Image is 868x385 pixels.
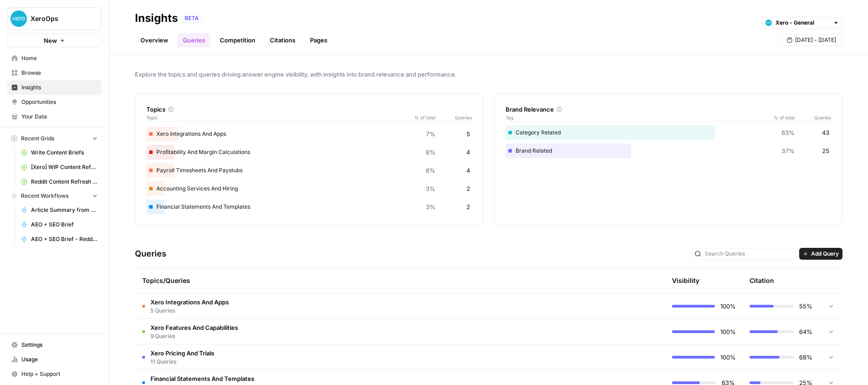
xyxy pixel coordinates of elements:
[720,353,735,362] span: 100%
[135,70,842,79] span: Explore the topics and queries driving answer engine visibility, with insights into brand relevan...
[305,33,333,47] a: Pages
[426,148,435,157] span: 6%
[150,307,229,315] span: 5 Queries
[31,149,98,157] span: Write Content Briefs
[31,235,98,243] span: AEO + SEO Brief - Reddit Test
[21,341,98,349] span: Settings
[21,192,68,200] span: Recent Workflows
[799,353,812,362] span: 68%
[21,69,98,77] span: Browse
[135,11,178,26] div: Insights
[150,374,254,383] span: Financial Statements And Templates
[21,370,98,378] span: Help + Support
[17,217,102,232] a: AEO + SEO Brief
[780,34,842,46] button: [DATE] - [DATE]
[7,109,102,124] a: Your Data
[181,14,202,23] div: BETA
[795,114,831,121] span: Queries
[749,268,774,293] div: Citation
[177,33,211,47] a: Queries
[21,98,98,106] span: Opportunities
[466,166,470,175] span: 4
[466,202,470,211] span: 2
[7,95,102,109] a: Opportunities
[822,146,829,155] span: 25
[705,249,792,258] input: Search Queries
[7,189,102,203] button: Recent Workflows
[426,166,435,175] span: 6%
[7,367,102,381] button: Help + Support
[506,125,831,140] div: Category Related
[31,221,98,229] span: AEO + SEO Brief
[21,83,98,92] span: Insights
[7,51,102,66] a: Home
[426,202,435,211] span: 3%
[17,145,102,160] a: Write Content Briefs
[408,114,435,121] span: % of total
[150,358,214,366] span: 11 Queries
[17,175,102,189] a: Reddit Content Refresh - Single URL
[31,206,98,214] span: Article Summary from Google Docs
[7,132,102,145] button: Recent Grids
[775,18,829,27] input: Xero - General
[150,332,238,340] span: 9 Queries
[767,114,795,121] span: % of total
[31,178,98,186] span: Reddit Content Refresh - Single URL
[720,327,735,336] span: 100%
[7,80,102,95] a: Insights
[506,114,767,121] span: Tag
[21,134,54,143] span: Recent Grids
[720,302,735,311] span: 100%
[426,129,435,139] span: 7%
[10,10,27,27] img: XeroOps Logo
[7,66,102,80] a: Browse
[426,184,435,193] span: 3%
[799,327,812,336] span: 64%
[44,36,57,45] span: New
[17,203,102,217] a: Article Summary from Google Docs
[822,128,829,137] span: 43
[17,160,102,175] a: [Xero] WIP Content Refresh
[506,144,831,158] div: Brand Related
[466,148,470,157] span: 4
[146,127,472,141] div: Xero Integrations And Apps
[466,184,470,193] span: 2
[7,7,102,30] button: Workspace: XeroOps
[146,105,472,114] div: Topics
[31,163,98,171] span: [Xero] WIP Content Refresh
[7,352,102,367] a: Usage
[146,114,408,121] span: Topic
[795,36,836,44] span: [DATE] - [DATE]
[135,33,174,47] a: Overview
[264,33,301,47] a: Citations
[17,232,102,246] a: AEO + SEO Brief - Reddit Test
[135,247,166,260] h3: Queries
[799,302,812,311] span: 55%
[146,163,472,178] div: Payroll Timesheets And Paystubs
[21,54,98,62] span: Home
[21,355,98,364] span: Usage
[781,146,795,155] span: 37%
[214,33,261,47] a: Competition
[781,128,795,137] span: 63%
[21,113,98,121] span: Your Data
[150,323,238,332] span: Xero Features And Capabilities
[146,200,472,214] div: Financial Statements And Templates
[146,145,472,159] div: Profitability And Margin Calculations
[150,298,229,307] span: Xero Integrations And Apps
[466,129,470,139] span: 5
[672,276,699,285] div: Visibility
[146,181,472,196] div: Accounting Services And Hiring
[142,268,580,293] div: Topics/Queries
[799,248,842,260] button: Add Query
[435,114,472,121] span: Queries
[7,338,102,352] a: Settings
[811,250,839,258] span: Add Query
[150,349,214,358] span: Xero Pricing And Trials
[506,105,831,114] div: Brand Relevance
[31,14,86,23] span: XeroOps
[7,34,102,47] button: New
